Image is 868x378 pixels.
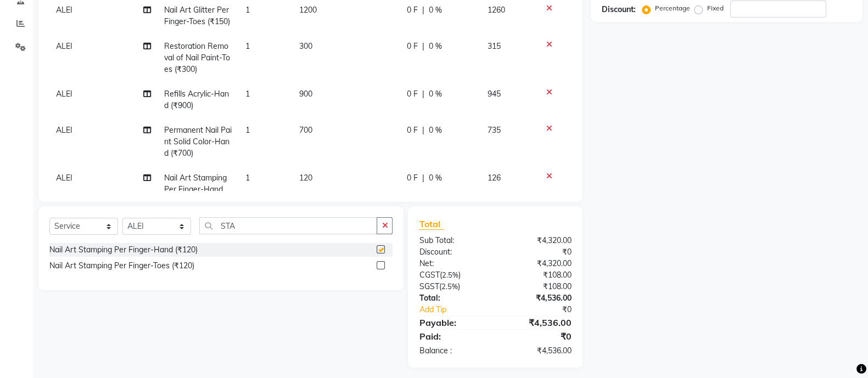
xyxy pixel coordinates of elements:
span: 0 F [407,88,418,100]
span: 1260 [488,5,505,15]
div: Sub Total: [411,235,495,246]
span: 0 F [407,125,418,136]
div: ₹4,536.00 [495,316,580,329]
span: | [422,4,424,16]
span: 315 [488,41,501,51]
span: 700 [299,125,312,135]
span: ALEI [56,125,72,135]
input: Search or Scan [199,217,377,234]
div: Paid: [411,330,495,343]
div: Nail Art Stamping Per Finger-Toes (₹120) [49,260,194,272]
span: Nail Art Stamping Per Finger-Hand (₹120) [164,173,227,206]
div: Discount: [411,246,495,258]
div: ( ) [411,269,495,281]
span: 1 [245,89,249,99]
div: Nail Art Stamping Per Finger-Hand (₹120) [49,244,198,256]
div: ₹0 [495,330,580,343]
span: 0 % [429,4,442,16]
div: ₹4,320.00 [495,235,580,246]
label: Fixed [707,3,724,13]
span: ALEI [56,173,72,183]
span: 2.5% [441,282,457,291]
span: | [422,41,424,52]
span: 126 [488,173,501,183]
div: ₹0 [495,246,580,258]
div: Balance : [411,345,495,357]
span: 1 [245,5,249,15]
span: 1 [245,125,249,135]
a: Add Tip [411,304,509,315]
span: Restoration Removal of Nail Paint-Toes (₹300) [164,41,230,74]
span: 0 F [407,4,418,16]
span: ALEI [56,41,72,51]
div: ₹4,536.00 [495,345,580,357]
span: | [422,88,424,100]
span: 0 % [429,88,442,100]
div: ₹4,320.00 [495,258,580,269]
span: SGST [419,281,439,291]
span: 0 % [429,125,442,136]
span: 0 F [407,41,418,52]
div: Net: [411,258,495,269]
div: Discount: [602,4,636,15]
span: 300 [299,41,312,51]
span: 1 [245,173,249,183]
span: 945 [488,89,501,99]
div: ₹108.00 [495,281,580,292]
span: Total [419,218,444,230]
span: | [422,125,424,136]
span: 1 [245,41,249,51]
div: ₹108.00 [495,269,580,281]
span: Permanent Nail Paint Solid Color-Hand (₹700) [164,125,232,158]
span: CGST [419,270,439,280]
span: ALEI [56,5,72,15]
span: Nail Art Glitter Per Finger-Toes (₹150) [164,5,230,26]
span: 0 % [429,172,442,184]
span: 735 [488,125,501,135]
span: 0 % [429,41,442,52]
span: 0 F [407,172,418,184]
div: ₹0 [509,304,580,315]
span: Refills Acrylic-Hand (₹900) [164,89,229,110]
label: Percentage [655,3,690,13]
span: | [422,172,424,184]
span: 120 [299,173,312,183]
div: ₹4,536.00 [495,292,580,304]
span: 900 [299,89,312,99]
span: 1200 [299,5,317,15]
div: Total: [411,292,495,304]
div: ( ) [411,281,495,292]
span: 2.5% [441,270,458,279]
div: Payable: [411,316,495,329]
span: ALEI [56,89,72,99]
